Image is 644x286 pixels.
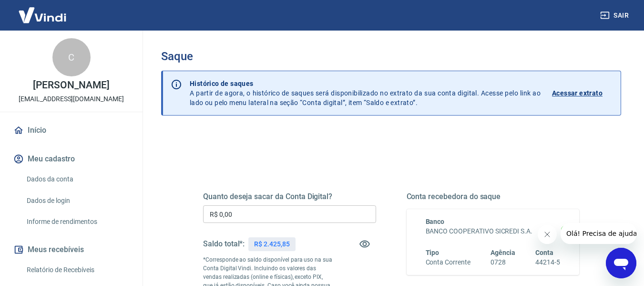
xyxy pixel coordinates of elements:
[426,249,440,256] span: Tipo
[190,79,541,88] p: Histórico de saques
[491,257,515,267] h6: 0728
[535,257,560,267] h6: 44214-5
[23,212,131,232] a: Informe de rendimentos
[190,79,541,107] p: A partir de agora, o histórico de saques será disponibilizado no extrato da sua conta digital. Ac...
[426,226,561,236] h6: BANCO COOPERATIVO SICREDI S.A.
[23,260,131,280] a: Relatório de Recebíveis
[161,50,621,63] h3: Saque
[552,79,613,107] a: Acessar extrato
[19,94,124,104] p: [EMAIL_ADDRESS][DOMAIN_NAME]
[23,169,131,189] a: Dados da conta
[552,88,603,98] p: Acessar extrato
[11,0,73,30] img: Vindi
[52,38,91,76] div: C
[561,223,636,244] iframe: Mensagem da empresa
[23,191,131,211] a: Dados de login
[254,239,289,249] p: R$ 2.425,85
[598,7,633,24] button: Sair
[33,80,109,90] p: [PERSON_NAME]
[6,7,80,14] span: Olá! Precisa de ajuda?
[11,148,131,169] button: Meu cadastro
[11,120,131,141] a: Início
[535,249,553,256] span: Conta
[11,239,131,260] button: Meus recebíveis
[203,192,376,201] h5: Quanto deseja sacar da Conta Digital?
[538,225,557,244] iframe: Fechar mensagem
[407,192,580,201] h5: Conta recebedora do saque
[491,249,515,256] span: Agência
[426,218,445,225] span: Banco
[606,248,636,278] iframe: Botão para abrir a janela de mensagens
[203,239,245,249] h5: Saldo total*:
[426,257,470,267] h6: Conta Corrente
